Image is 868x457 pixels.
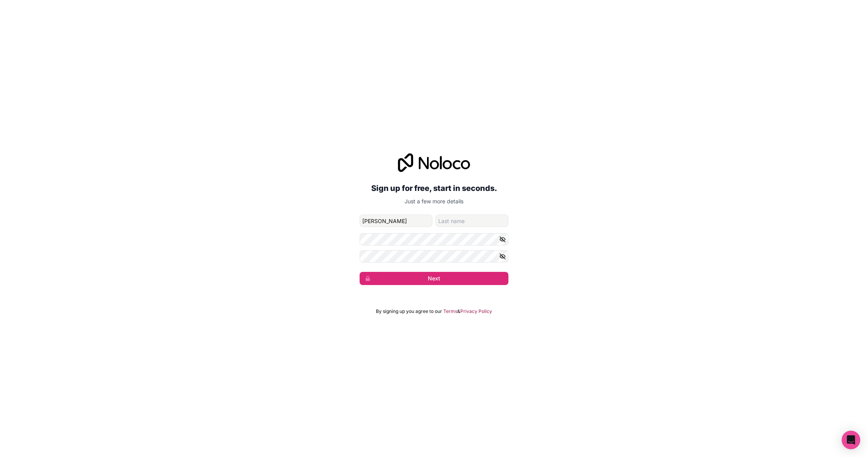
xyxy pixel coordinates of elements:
[360,233,508,246] input: Password
[360,250,508,263] input: Confirm password
[443,308,457,314] a: Terms
[457,308,460,314] span: &
[376,308,442,314] span: By signing up you agree to our
[360,272,508,285] button: Next
[360,181,508,195] h2: Sign up for free, start in seconds.
[436,215,508,227] input: family-name
[360,198,508,205] p: Just a few more details
[460,308,492,314] a: Privacy Policy
[842,431,860,449] div: Open Intercom Messenger
[360,215,432,227] input: given-name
